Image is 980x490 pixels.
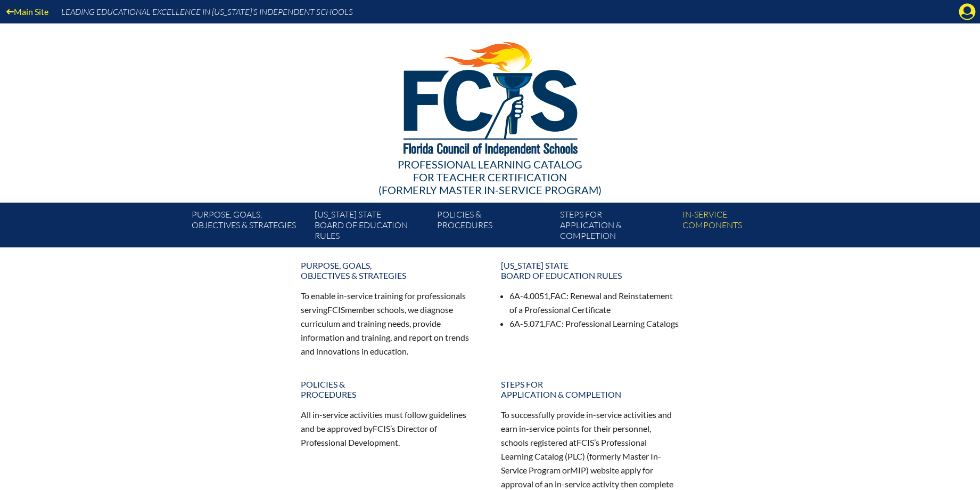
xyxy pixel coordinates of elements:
[294,375,486,404] a: Policies &Procedures
[509,317,680,331] li: 6A-5.071, : Professional Learning Catalogs
[550,291,566,301] span: FAC
[184,158,797,196] div: Professional Learning Catalog (formerly Master In-service Program)
[678,207,801,247] a: In-servicecomponents
[310,207,433,247] a: [US_STATE] StateBoard of Education rules
[380,23,600,169] img: FCISlogo221.eps
[433,207,555,247] a: Policies &Procedures
[567,451,582,461] span: PLC
[373,423,390,433] span: FCIS
[294,256,486,285] a: Purpose, goals,objectives & strategies
[301,289,480,358] p: To enable in-service training for professionals serving member schools, we diagnose curriculum an...
[570,465,586,475] span: MIP
[959,3,976,20] svg: Manage account
[495,375,686,404] a: Steps forapplication & completion
[187,207,310,247] a: Purpose, goals,objectives & strategies
[301,408,480,449] p: All in-service activities must follow guidelines and be approved by ’s Director of Professional D...
[546,318,562,328] span: FAC
[495,256,686,285] a: [US_STATE] StateBoard of Education rules
[577,437,594,447] span: FCIS
[327,304,345,315] span: FCIS
[413,171,567,183] span: for Teacher Certification
[2,4,53,19] a: Main Site
[509,289,680,317] li: 6A-4.0051, : Renewal and Reinstatement of a Professional Certificate
[556,207,678,247] a: Steps forapplication & completion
